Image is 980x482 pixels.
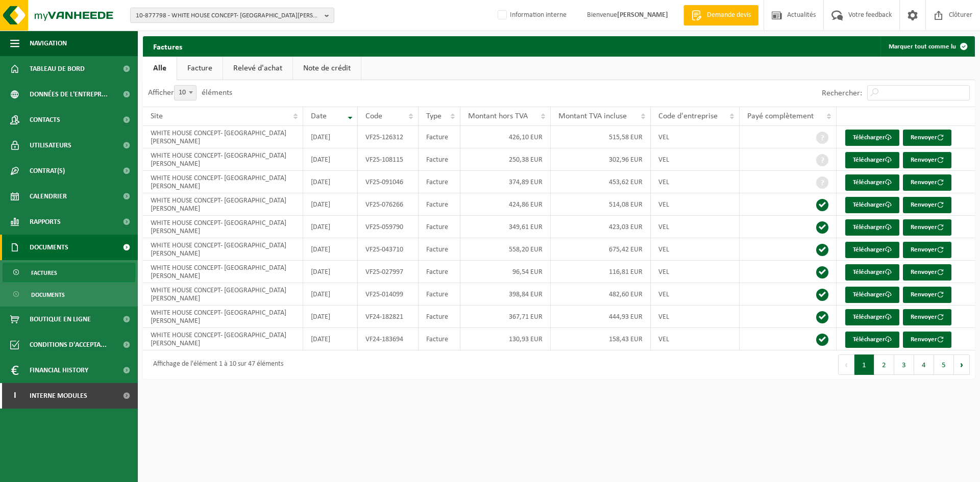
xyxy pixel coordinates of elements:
td: VEL [651,306,740,328]
td: VF25-091046 [358,171,419,193]
td: [DATE] [303,171,358,193]
td: VF25-108115 [358,148,419,171]
button: 3 [894,354,914,375]
span: I [10,383,19,409]
div: Affichage de l'élément 1 à 10 sur 47 éléments [148,356,283,374]
a: Factures [3,263,135,282]
td: VEL [651,328,740,350]
td: WHITE HOUSE CONCEPT- [GEOGRAPHIC_DATA][PERSON_NAME] [143,261,303,283]
span: Documents [31,285,65,305]
a: Télécharger [845,174,899,191]
span: Financial History [30,358,88,383]
td: Facture [419,216,460,238]
td: 250,38 EUR [460,148,551,171]
td: 515,58 EUR [551,126,651,148]
button: 2 [874,354,894,375]
button: 5 [934,354,954,375]
a: Télécharger [845,264,899,281]
span: Navigation [30,31,67,56]
td: 444,93 EUR [551,306,651,328]
td: 130,93 EUR [460,328,551,350]
td: WHITE HOUSE CONCEPT- [GEOGRAPHIC_DATA][PERSON_NAME] [143,238,303,261]
button: 1 [854,354,874,375]
a: Note de crédit [293,57,361,80]
td: 374,89 EUR [460,171,551,193]
span: 10 [175,86,196,100]
span: Contrat(s) [30,158,65,184]
td: Facture [419,193,460,216]
td: [DATE] [303,238,358,261]
button: Renvoyer [903,130,951,146]
td: VF25-126312 [358,126,419,148]
td: [DATE] [303,216,358,238]
a: Documents [3,285,135,304]
td: 423,03 EUR [551,216,651,238]
button: 4 [914,354,934,375]
span: Rapports [30,209,61,235]
td: Facture [419,171,460,193]
td: [DATE] [303,261,358,283]
td: VEL [651,126,740,148]
td: [DATE] [303,148,358,171]
td: VF25-059790 [358,216,419,238]
button: Renvoyer [903,197,951,213]
span: Montant hors TVA [468,112,528,120]
td: Facture [419,261,460,283]
button: Renvoyer [903,242,951,258]
td: VF25-027997 [358,261,419,283]
td: [DATE] [303,306,358,328]
td: 116,81 EUR [551,261,651,283]
td: WHITE HOUSE CONCEPT- [GEOGRAPHIC_DATA][PERSON_NAME] [143,328,303,350]
td: 158,43 EUR [551,328,651,350]
td: VF25-076266 [358,193,419,216]
span: Demande devis [704,10,753,20]
label: Afficher éléments [148,89,232,97]
span: Données de l'entrepr... [30,82,108,107]
td: 558,20 EUR [460,238,551,261]
button: Renvoyer [903,332,951,348]
a: Télécharger [845,332,899,348]
td: WHITE HOUSE CONCEPT- [GEOGRAPHIC_DATA][PERSON_NAME] [143,216,303,238]
h2: Factures [143,36,192,56]
span: Boutique en ligne [30,307,91,332]
span: Documents [30,235,68,260]
td: [DATE] [303,126,358,148]
td: 96,54 EUR [460,261,551,283]
a: Télécharger [845,197,899,213]
button: Renvoyer [903,287,951,303]
td: 453,62 EUR [551,171,651,193]
td: VEL [651,261,740,283]
td: [DATE] [303,193,358,216]
td: 398,84 EUR [460,283,551,306]
button: Renvoyer [903,174,951,191]
button: Previous [838,354,854,375]
span: Type [426,112,442,120]
a: Télécharger [845,219,899,236]
button: Renvoyer [903,219,951,236]
a: Télécharger [845,309,899,325]
button: Renvoyer [903,264,951,281]
a: Demande devis [683,5,758,26]
a: Relevé d'achat [223,57,292,80]
td: 675,42 EUR [551,238,651,261]
span: Code [365,112,382,120]
td: VEL [651,193,740,216]
td: VF24-183694 [358,328,419,350]
span: Payé complètement [747,112,814,120]
a: Alle [143,57,177,80]
td: VEL [651,148,740,171]
span: Calendrier [30,184,67,209]
button: Next [954,354,970,375]
td: 424,86 EUR [460,193,551,216]
td: VEL [651,171,740,193]
span: Date [311,112,327,120]
td: 482,60 EUR [551,283,651,306]
span: Code d'entreprise [658,112,718,120]
td: Facture [419,306,460,328]
span: Contacts [30,107,60,133]
a: Télécharger [845,152,899,168]
td: [DATE] [303,283,358,306]
span: Factures [31,263,57,283]
a: Télécharger [845,242,899,258]
td: Facture [419,238,460,261]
